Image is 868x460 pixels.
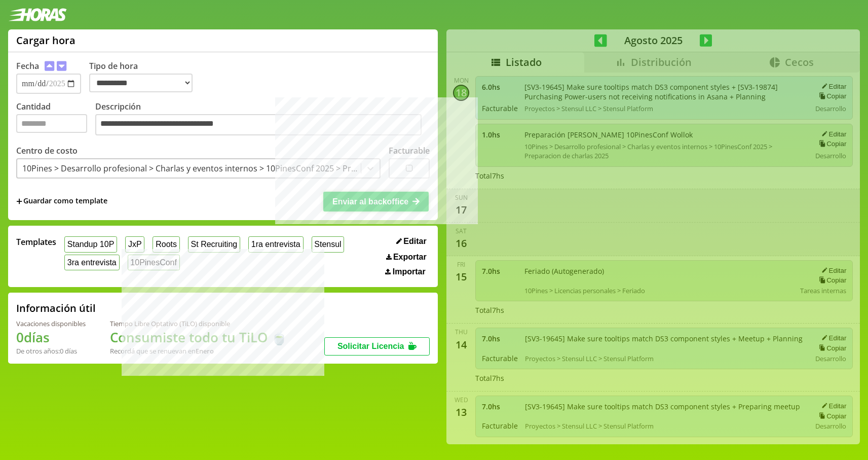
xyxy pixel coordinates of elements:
div: Vacaciones disponibles [16,319,86,328]
label: Descripción [95,101,430,138]
div: Tiempo Libre Optativo (TiLO) disponible [110,319,287,328]
input: Cantidad [16,114,87,133]
div: Recordá que se renuevan en [110,346,287,356]
label: Facturable [389,145,430,156]
button: 10PinesConf [128,255,180,270]
button: Roots [153,236,179,252]
span: + [16,196,22,207]
h1: Cargar hora [16,33,76,47]
button: Editar [393,236,430,246]
textarea: Descripción [95,114,422,135]
label: Cantidad [16,101,95,138]
button: Stensul [312,236,345,252]
div: De otros años: 0 días [16,346,86,356]
button: 3ra entrevista [64,255,120,270]
button: Solicitar Licencia [324,337,430,356]
span: Enviar al backoffice [332,197,408,206]
b: Enero [196,346,214,356]
label: Fecha [16,60,39,72]
span: Solicitar Licencia [337,342,404,350]
button: Standup 10P [64,236,117,252]
select: Tipo de hora [89,74,193,92]
span: Templates [16,236,56,247]
button: St Recruiting [188,236,240,252]
span: +Guardar como template [16,196,107,207]
h1: 0 días [16,328,86,346]
img: logotipo [8,8,67,21]
span: Importar [393,267,426,276]
button: Exportar [383,252,430,262]
label: Centro de costo [16,145,78,156]
label: Tipo de hora [89,60,201,94]
h1: Consumiste todo tu TiLO 🍵 [110,328,287,346]
div: 10Pines > Desarrollo profesional > Charlas y eventos internos > 10PinesConf 2025 > Preparacion de... [22,163,362,174]
button: Enviar al backoffice [323,192,429,211]
span: Editar [403,237,426,246]
h2: Información útil [16,301,96,315]
button: JxP [125,236,144,252]
button: 1ra entrevista [248,236,304,252]
span: Exportar [393,253,427,262]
